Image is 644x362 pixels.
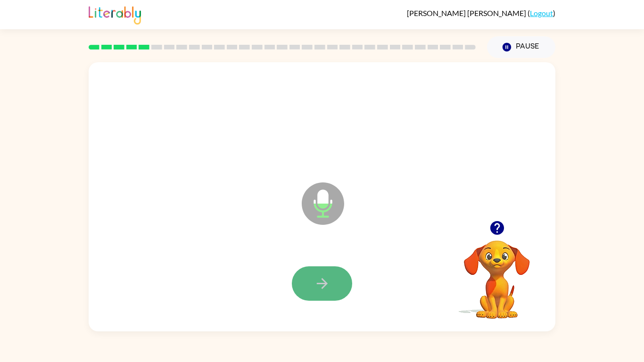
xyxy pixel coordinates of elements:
img: Literably [89,4,141,25]
a: Logout [530,8,553,17]
video: Your browser must support playing .mp4 files to use Literably. Please try using another browser. [450,226,544,320]
div: ( ) [407,8,555,17]
button: Pause [487,36,555,58]
span: [PERSON_NAME] [PERSON_NAME] [407,8,528,17]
